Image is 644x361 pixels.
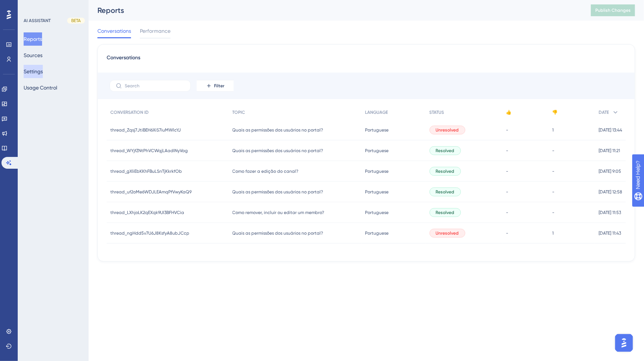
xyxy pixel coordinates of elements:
[214,83,224,89] span: Filter
[365,168,389,174] span: Portuguese
[436,148,455,154] span: Resolved
[613,332,635,354] iframe: UserGuiding AI Assistant Launcher
[24,81,57,94] button: Usage Control
[599,127,622,133] span: [DATE] 13:44
[599,148,620,154] span: [DATE] 11:21
[233,230,323,236] span: Quais as permissões dos usuários no portal?
[365,127,389,133] span: Portuguese
[110,127,181,133] span: thread_Zqsj7JtiBEH6XiS7iuMWlcYJ
[436,189,455,195] span: Resolved
[599,168,621,174] span: [DATE] 9:05
[436,127,459,133] span: Unresolved
[365,230,389,236] span: Portuguese
[110,168,182,174] span: thread_gXliEbKKhFBuLSnTjKkrkfOb
[599,109,609,115] span: DATE
[506,230,508,236] span: -
[110,210,184,215] span: thread_LXhjoLK2qEXqk9UI3BFHVCia
[591,4,635,16] button: Publish Changes
[24,32,42,46] button: Reports
[436,168,455,174] span: Resolved
[552,230,554,236] span: 1
[365,189,389,195] span: Portuguese
[233,109,245,115] span: TOPIC
[233,127,323,133] span: Quais as permissões dos usuários no portal?
[599,210,621,215] span: [DATE] 11:53
[506,189,508,195] span: -
[233,168,299,174] span: Como fazer a edição do canal?
[436,210,455,215] span: Resolved
[506,148,508,154] span: -
[430,109,444,115] span: STATUS
[110,109,149,115] span: CONVERSATION ID
[552,210,555,215] span: -
[365,210,389,215] span: Portuguese
[506,127,508,133] span: -
[552,189,555,195] span: -
[97,5,572,15] div: Reports
[599,230,621,236] span: [DATE] 11:43
[233,189,323,195] span: Quais as permissões dos usuários no portal?
[599,189,622,195] span: [DATE] 12:58
[552,168,555,174] span: -
[197,80,234,92] button: Filter
[552,127,554,133] span: 1
[67,18,85,24] div: BETA
[365,148,389,154] span: Portuguese
[506,168,508,174] span: -
[595,7,631,13] span: Publish Changes
[107,53,140,67] span: Conversations
[233,210,324,215] span: Como remover, incluir ou editar um membro?
[552,148,555,154] span: -
[110,189,192,195] span: thread_uf2oMe6WDJLEAmqPfVwyKaQ9
[552,109,558,115] span: 👎
[125,83,185,88] input: Search
[24,18,51,24] div: AI ASSISTANT
[436,230,459,236] span: Unresolved
[140,27,171,35] span: Performance
[110,230,189,236] span: thread_ngHdd5v7U6J8KsfyA8ubJCcp
[110,148,188,154] span: thread_WYjfZNtPhVCWqjLAadINyVag
[506,210,508,215] span: -
[506,109,512,115] span: 👍
[365,109,388,115] span: LANGUAGE
[17,2,46,11] span: Need Help?
[233,148,323,154] span: Quais as permissões dos usuários no portal?
[24,49,42,62] button: Sources
[24,65,43,78] button: Settings
[97,27,131,35] span: Conversations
